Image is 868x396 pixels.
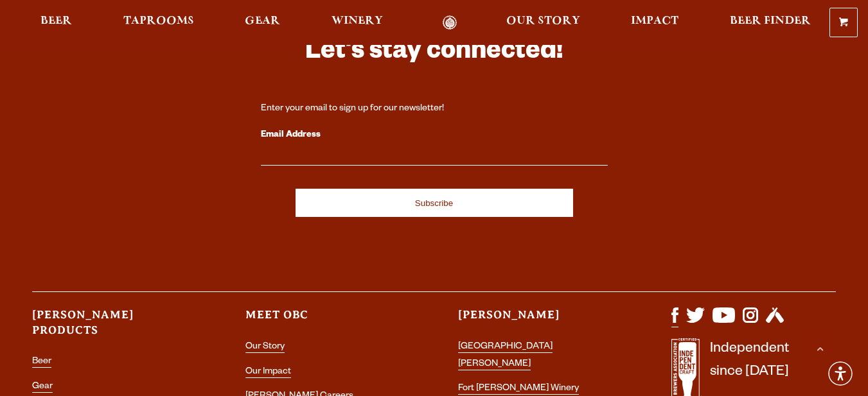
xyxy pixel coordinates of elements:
[426,15,474,30] a: Odell Home
[722,15,819,30] a: Beer Finder
[458,342,553,370] a: [GEOGRAPHIC_DATA][PERSON_NAME]
[804,332,836,364] a: Scroll to top
[236,15,288,30] a: Gear
[245,367,291,378] a: Our Impact
[32,357,51,368] a: Beer
[498,15,589,30] a: Our Story
[40,16,72,26] span: Beer
[245,16,280,26] span: Gear
[671,316,678,327] a: Visit us on Facebook
[123,16,194,26] span: Taprooms
[296,189,573,217] input: Subscribe
[623,15,687,30] a: Impact
[506,16,580,26] span: Our Story
[32,307,197,349] h3: [PERSON_NAME] Products
[32,382,53,393] a: Gear
[261,35,608,73] h3: Let's stay connected!
[458,384,579,395] a: Fort [PERSON_NAME] Winery
[245,307,410,334] h3: Meet OBC
[826,359,855,388] div: Accessibility Menu
[245,342,285,353] a: Our Story
[115,15,202,30] a: Taprooms
[743,316,758,327] a: Visit us on Instagram
[458,307,623,334] h3: [PERSON_NAME]
[713,316,734,327] a: Visit us on YouTube
[323,15,391,30] a: Winery
[261,127,608,144] label: Email Address
[32,15,80,30] a: Beer
[631,16,678,26] span: Impact
[261,103,608,116] div: Enter your email to sign up for our newsletter!
[730,16,811,26] span: Beer Finder
[332,16,383,26] span: Winery
[766,316,784,327] a: Visit us on Untappd
[686,316,705,327] a: Visit us on X (formerly Twitter)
